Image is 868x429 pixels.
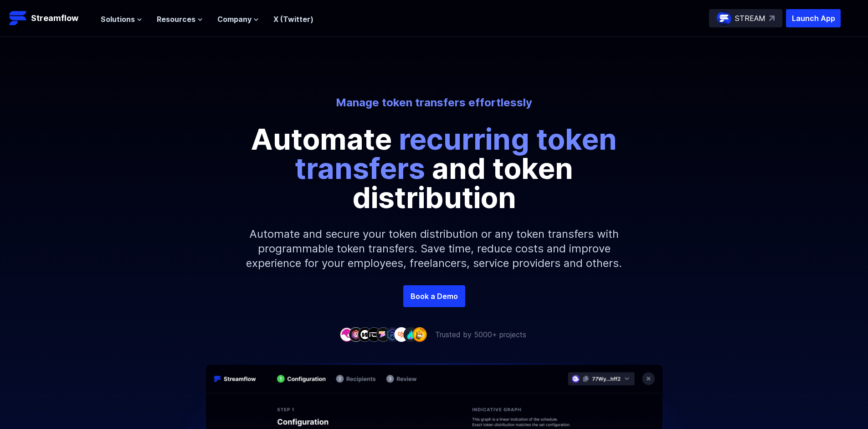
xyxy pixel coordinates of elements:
[295,121,617,186] span: recurring token transfers
[101,14,135,25] span: Solutions
[435,329,526,340] p: Trusted by 5000+ projects
[786,9,841,27] button: Launch App
[101,14,142,25] button: Solutions
[157,14,203,25] button: Resources
[217,14,259,25] button: Company
[229,125,639,212] p: Automate and token distribution
[9,9,92,27] a: Streamflow
[157,14,195,25] span: Resources
[376,327,390,341] img: company-5
[358,327,372,341] img: company-3
[385,327,400,341] img: company-6
[273,15,313,24] a: X (Twitter)
[339,327,354,341] img: company-1
[217,14,252,25] span: Company
[394,327,409,341] img: company-7
[349,327,363,341] img: company-2
[367,327,381,341] img: company-4
[9,9,27,27] img: Streamflow Logo
[238,212,630,285] p: Automate and secure your token distribution or any token transfers with programmable token transf...
[403,285,465,307] a: Book a Demo
[412,327,427,341] img: company-9
[735,13,765,24] p: STREAM
[403,327,418,341] img: company-8
[717,11,731,26] img: streamflow-logo-circle.png
[31,12,78,25] p: Streamflow
[182,95,687,110] p: Manage token transfers effortlessly
[709,9,782,27] a: STREAM
[769,16,775,21] img: top-right-arrow.svg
